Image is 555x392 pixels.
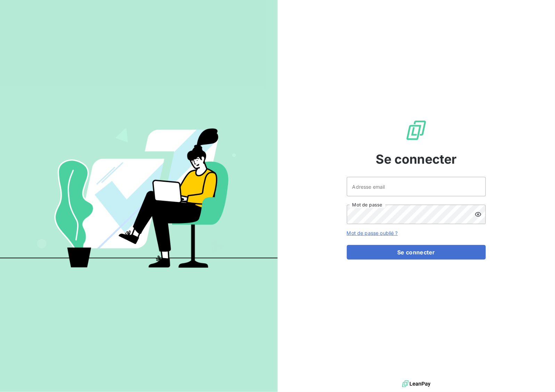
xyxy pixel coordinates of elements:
img: Logo LeanPay [405,119,427,141]
input: placeholder [347,177,486,196]
img: logo [402,379,431,389]
a: Mot de passe oublié ? [347,230,398,236]
button: Se connecter [347,245,486,260]
span: Se connecter [376,150,457,169]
